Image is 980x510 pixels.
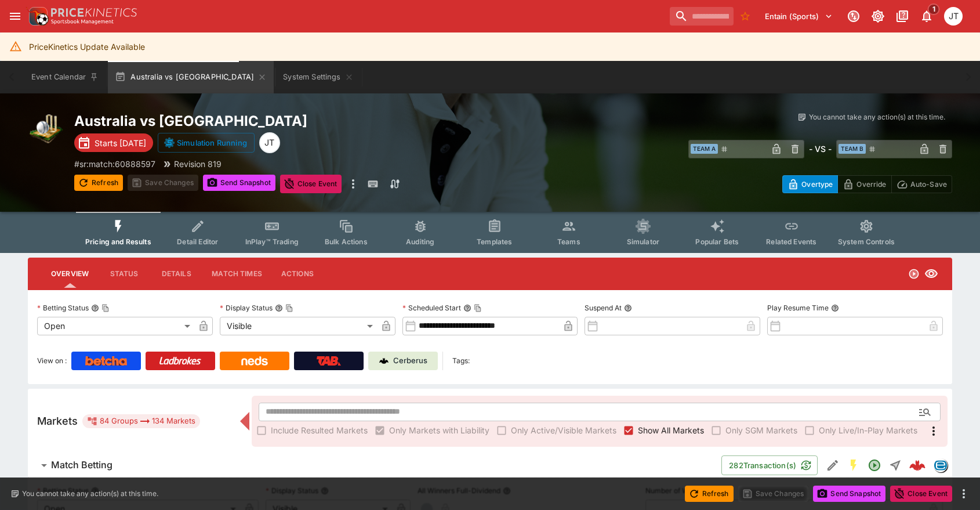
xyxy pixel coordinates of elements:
svg: Open [868,458,881,472]
a: Cerberus [368,352,438,370]
button: Toggle light/dark mode [868,6,888,27]
button: 282Transaction(s) [721,455,818,475]
img: PriceKinetics Logo [26,5,49,28]
button: Straight [885,455,906,476]
p: Revision 819 [174,158,222,170]
span: Only SGM Markets [725,424,797,436]
span: Templates [477,237,512,246]
button: Close Event [280,175,342,193]
span: Team A [691,144,718,154]
button: SGM Enabled [843,455,864,476]
p: Overtype [801,178,833,190]
p: Betting Status [37,303,89,313]
img: Cerberus [379,356,389,366]
p: Display Status [220,303,273,313]
label: Tags: [452,352,470,370]
img: Sportsbook Management [51,19,114,24]
span: Related Events [766,237,816,246]
span: Bulk Actions [325,237,368,246]
button: Refresh [685,486,734,502]
button: Australia vs [GEOGRAPHIC_DATA] [108,61,274,93]
img: Neds [241,356,267,366]
span: Auditing [406,237,434,246]
h6: - VS - [809,143,832,155]
h2: Copy To Clipboard [74,112,513,130]
span: Include Resulted Markets [271,424,368,436]
label: View on : [37,352,67,370]
img: betradar [934,459,947,472]
button: Close Event [890,486,952,502]
p: Starts [DATE] [95,137,146,149]
span: Teams [557,237,580,246]
div: Visible [220,317,377,335]
button: Refresh [74,175,123,191]
button: Auto-Save [891,175,952,193]
button: Connected to PK [843,6,864,27]
svg: More [927,424,941,438]
button: Event Calendar [24,61,106,93]
button: Simulation Running [158,133,255,153]
button: Match Times [202,260,271,288]
div: 2377c013-3a32-4073-bc12-3d9a9b2e8fa9 [909,457,925,473]
button: Details [150,260,202,288]
button: more [346,175,360,193]
button: Status [98,260,150,288]
img: cricket.png [28,112,65,149]
button: Copy To Clipboard [101,304,110,312]
div: Event type filters [76,212,904,253]
span: Only Markets with Liability [389,424,489,436]
div: PriceKinetics Update Available [29,36,145,57]
h5: Markets [37,414,78,428]
button: open drawer [5,6,26,27]
button: Copy To Clipboard [285,304,293,312]
span: Pricing and Results [85,237,151,246]
img: Betcha [85,356,127,366]
svg: Visible [924,267,938,281]
button: Documentation [892,6,913,27]
span: Popular Bets [695,237,739,246]
p: You cannot take any action(s) at this time. [22,489,158,499]
div: betradar [934,458,948,472]
span: System Controls [838,237,895,246]
p: Copy To Clipboard [74,158,155,170]
div: 84 Groups 134 Markets [87,414,195,428]
button: Suspend At [624,304,632,312]
span: Team B [839,144,866,154]
button: more [957,487,971,501]
button: Select Tenant [758,7,840,26]
div: Start From [782,175,952,193]
span: Show All Markets [638,424,704,436]
input: search [670,7,734,26]
button: Play Resume Time [831,304,839,312]
img: TabNZ [317,356,341,366]
div: Joshua Thomson [259,132,280,153]
button: Actions [271,260,324,288]
button: Display StatusCopy To Clipboard [275,304,283,312]
button: Edit Detail [822,455,843,476]
button: Override [837,175,891,193]
div: Joshua Thomson [944,7,963,26]
p: Auto-Save [910,178,947,190]
h6: Match Betting [51,459,112,471]
span: 1 [928,3,940,15]
button: Send Snapshot [203,175,275,191]
button: Match Betting [28,454,721,477]
button: Betting StatusCopy To Clipboard [91,304,99,312]
p: Cerberus [393,355,427,367]
span: Only Live/In-Play Markets [819,424,917,436]
button: Open [914,402,935,422]
img: PriceKinetics [51,8,137,17]
svg: Open [908,268,920,280]
p: Play Resume Time [767,303,829,313]
span: Detail Editor [177,237,218,246]
button: Scheduled StartCopy To Clipboard [463,304,471,312]
button: Copy To Clipboard [474,304,482,312]
button: Send Snapshot [813,486,885,502]
p: Suspend At [585,303,622,313]
a: 2377c013-3a32-4073-bc12-3d9a9b2e8fa9 [906,454,929,477]
button: Overview [42,260,98,288]
div: Open [37,317,194,335]
p: Scheduled Start [402,303,461,313]
img: Ladbrokes [159,356,201,366]
button: Overtype [782,175,838,193]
